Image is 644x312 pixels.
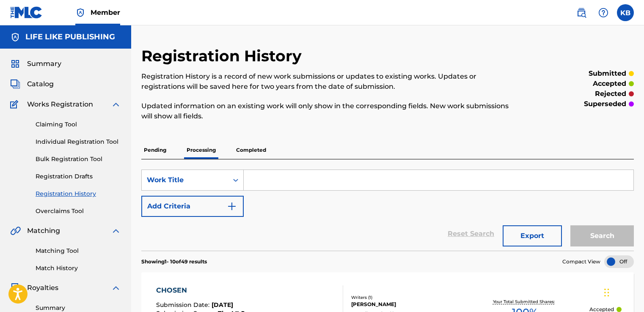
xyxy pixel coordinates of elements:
[10,32,20,42] img: Accounts
[36,172,121,181] a: Registration Drafts
[10,283,20,293] img: Royalties
[141,47,306,66] h2: Registration History
[604,280,609,305] div: Drag
[141,196,244,217] button: Add Criteria
[589,68,626,79] p: submitted
[184,141,218,159] p: Processing
[141,101,520,121] p: Updated information on an existing work will only show in the corresponding fields. New work subm...
[141,258,207,265] p: Showing 1 - 10 of 49 results
[111,99,121,109] img: expand
[36,120,121,129] a: Claiming Tool
[141,170,634,251] form: Search Form
[10,99,21,109] img: Works Registration
[10,226,21,236] img: Matching
[36,246,121,255] a: Matching Tool
[227,201,237,211] img: 9d2ae6d4665cec9f34b9.svg
[27,226,60,236] span: Matching
[620,195,644,263] iframe: Resource Center
[598,8,608,18] img: help
[10,59,20,69] img: Summary
[493,298,557,305] p: Your Total Submitted Shares:
[141,141,169,159] p: Pending
[10,59,61,69] a: SummarySummary
[27,59,61,69] span: Summary
[141,71,520,92] p: Registration History is a record of new work submissions or updates to existing works. Updates or...
[562,258,600,265] span: Compact View
[503,225,562,246] button: Export
[10,6,43,19] img: MLC Logo
[234,141,269,159] p: Completed
[584,99,626,109] p: superseded
[36,137,121,146] a: Individual Registration Tool
[10,79,20,89] img: Catalog
[147,175,223,185] div: Work Title
[27,99,93,109] span: Works Registration
[111,226,121,236] img: expand
[595,4,612,21] div: Help
[25,32,115,42] h5: LIFE LIKE PUBLISHING
[351,294,460,301] div: Writers ( 1 )
[617,4,634,21] div: User Menu
[602,271,644,312] iframe: Chat Widget
[111,283,121,293] img: expand
[10,79,54,89] a: CatalogCatalog
[36,189,121,198] a: Registration History
[36,264,121,273] a: Match History
[212,301,233,309] span: [DATE]
[576,8,586,18] img: search
[27,283,58,293] span: Royalties
[351,301,460,308] div: [PERSON_NAME]
[593,79,626,89] p: accepted
[595,89,626,99] p: rejected
[156,285,245,296] div: CHOSEN
[75,8,85,18] img: Top Rightsholder
[91,8,120,17] span: Member
[573,4,590,21] a: Public Search
[36,155,121,164] a: Bulk Registration Tool
[156,301,212,309] span: Submission Date :
[27,79,54,89] span: Catalog
[36,207,121,216] a: Overclaims Tool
